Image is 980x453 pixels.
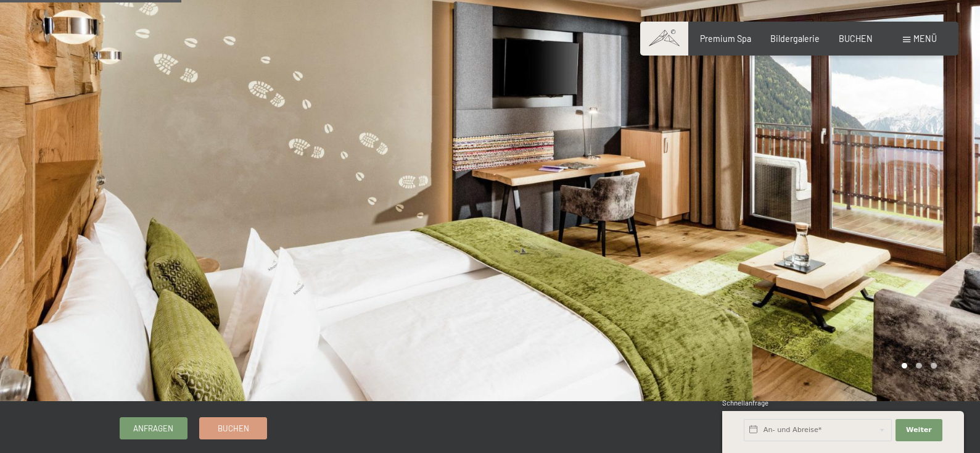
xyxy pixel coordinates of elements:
[896,419,942,441] button: Weiter
[218,423,249,434] span: Buchen
[133,423,173,434] span: Anfragen
[839,33,873,44] a: BUCHEN
[200,418,266,438] a: Buchen
[700,33,751,44] a: Premium Spa
[906,425,932,435] span: Weiter
[913,33,937,44] span: Menü
[722,399,768,407] span: Schnellanfrage
[120,418,187,438] a: Anfragen
[770,33,820,44] a: Bildergalerie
